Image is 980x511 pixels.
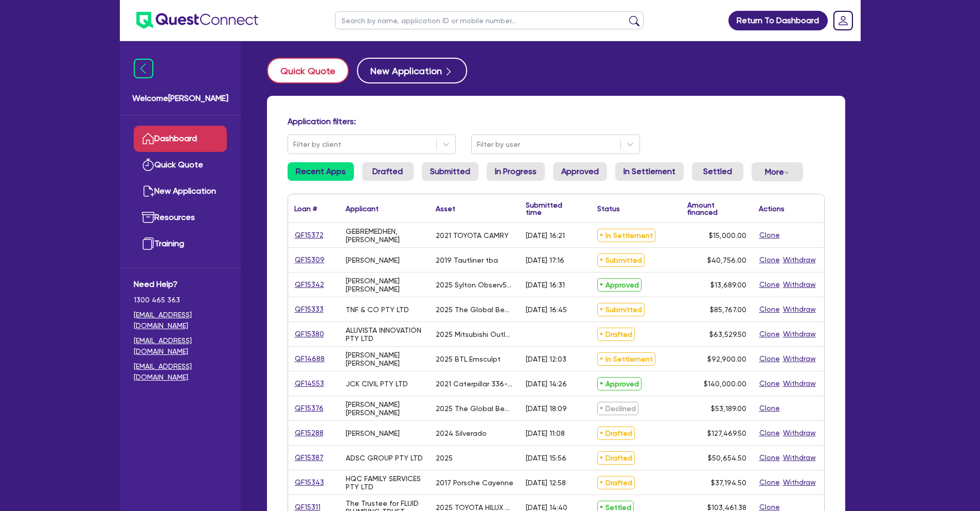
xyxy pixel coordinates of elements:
div: [PERSON_NAME] [PERSON_NAME] [346,400,423,417]
a: New Application [134,178,227,205]
div: Applicant [346,205,379,212]
button: Clone [759,279,780,291]
div: [PERSON_NAME] [346,256,400,264]
div: ADSC GROUP PTY LTD [346,454,423,462]
div: [DATE] 16:31 [526,281,565,289]
div: 2025 [436,454,453,462]
a: Training [134,231,227,257]
h4: Application filters: [288,116,825,126]
button: Clone [759,254,780,266]
button: Withdraw [782,378,816,389]
span: $13,689.00 [710,281,746,289]
a: QF15288 [294,427,324,439]
span: Drafted [597,328,635,341]
button: Withdraw [782,353,816,365]
span: $53,189.00 [711,404,746,413]
button: Clone [759,427,780,439]
button: Withdraw [782,452,816,464]
span: $140,000.00 [704,380,746,388]
button: Clone [759,378,780,389]
a: Recent Apps [288,162,354,181]
span: Approved [597,278,642,292]
a: QF14553 [294,378,325,389]
button: Clone [759,452,780,464]
div: Submitted time [526,201,576,216]
div: Amount financed [687,201,746,216]
span: Approved [597,377,642,390]
div: 2025 Sylton Observ520x [436,281,513,289]
a: In Progress [487,162,545,181]
div: ALUVISTA INNOVATION PTY LTD [346,326,423,343]
button: Withdraw [782,303,816,315]
div: [DATE] 16:45 [526,305,567,314]
span: In Settlement [597,229,655,242]
a: Submitted [422,162,478,181]
a: QF15343 [294,476,325,488]
a: QF15376 [294,402,324,414]
a: Approved [553,162,607,181]
button: Clone [759,303,780,315]
span: $63,529.50 [709,330,746,338]
a: Quick Quote [267,58,357,83]
span: $92,900.00 [707,355,746,363]
a: QF15342 [294,279,325,291]
div: HQC FAMILY SERVICES PTY LTD [346,474,423,491]
span: Submitted [597,253,645,267]
button: Withdraw [782,476,816,488]
span: Welcome [PERSON_NAME] [132,92,228,105]
div: Asset [436,205,455,212]
span: $15,000.00 [709,231,746,240]
a: Quick Quote [134,152,227,178]
div: [DATE] 14:26 [526,380,567,388]
img: new-application [142,185,154,197]
div: 2025 Mitsubishi Outlander [436,330,513,338]
span: $85,767.00 [710,305,746,314]
button: Quick Quote [267,58,349,83]
div: 2024 Silverado [436,429,487,437]
span: Submitted [597,303,645,316]
button: Clone [759,328,780,340]
div: GEBREMEDHEN, [PERSON_NAME] [346,227,423,244]
div: 2025 The Global Beaut Group UltraLUX Pro [436,404,513,413]
img: training [142,237,154,250]
a: QF15380 [294,328,325,340]
span: $50,654.50 [708,454,746,462]
button: Clone [759,229,780,241]
div: [DATE] 11:08 [526,429,565,437]
span: Need Help? [134,278,227,291]
div: Loan # [294,205,317,212]
div: [DATE] 17:16 [526,256,564,264]
img: resources [142,211,154,224]
span: Drafted [597,451,635,465]
span: Drafted [597,476,635,489]
a: Resources [134,205,227,231]
a: Drafted [362,162,414,181]
a: [EMAIL_ADDRESS][DOMAIN_NAME] [134,361,227,383]
div: Actions [759,205,785,212]
span: $37,194.50 [711,479,746,487]
div: [PERSON_NAME] [PERSON_NAME] [346,277,423,293]
span: $40,756.00 [707,256,746,264]
a: [EMAIL_ADDRESS][DOMAIN_NAME] [134,335,227,357]
div: 2021 TOYOTA CAMRY [436,231,509,240]
a: QF14688 [294,353,325,365]
button: New Application [357,58,467,83]
span: $127,469.50 [707,429,746,437]
div: Status [597,205,620,212]
span: In Settlement [597,352,655,366]
a: Settled [692,162,743,181]
span: Drafted [597,427,635,440]
div: [DATE] 18:09 [526,404,567,413]
div: [PERSON_NAME] [346,429,400,437]
button: Withdraw [782,254,816,266]
button: Withdraw [782,427,816,439]
button: Clone [759,353,780,365]
div: JCK CIVIL PTY LTD [346,380,408,388]
div: 2019 Tautliner tba [436,256,498,264]
div: [DATE] 16:21 [526,231,565,240]
img: quick-quote [142,159,154,171]
img: quest-connect-logo-blue [136,12,258,29]
div: [DATE] 15:56 [526,454,566,462]
a: Dropdown toggle [830,7,857,34]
